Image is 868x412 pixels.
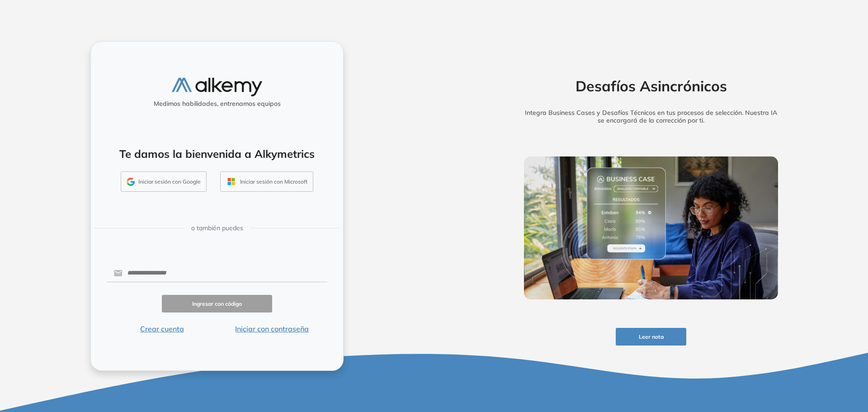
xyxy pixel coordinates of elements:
[172,78,262,96] img: logo-alkemy
[162,295,272,313] button: Ingresar con código
[220,171,313,192] button: Iniciar sesión con Microsoft
[103,147,331,161] h4: Te damos la bienvenida a Alkymetrics
[94,100,340,108] h5: Medimos habilidades, entrenamos equipos
[121,171,207,192] button: Iniciar sesión con Google
[107,323,217,334] button: Crear cuenta
[226,176,236,187] img: OUTLOOK_ICON
[616,328,686,346] button: Leer nota
[524,156,778,299] img: img-more-info
[127,178,135,186] img: GMAIL_ICON
[510,109,792,124] h5: Integra Business Cases y Desafíos Técnicos en tus procesos de selección. Nuestra IA se encargará ...
[510,77,792,95] h2: Desafíos Asincrónicos
[191,223,243,233] span: o también puedes
[217,323,327,334] button: Iniciar con contraseña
